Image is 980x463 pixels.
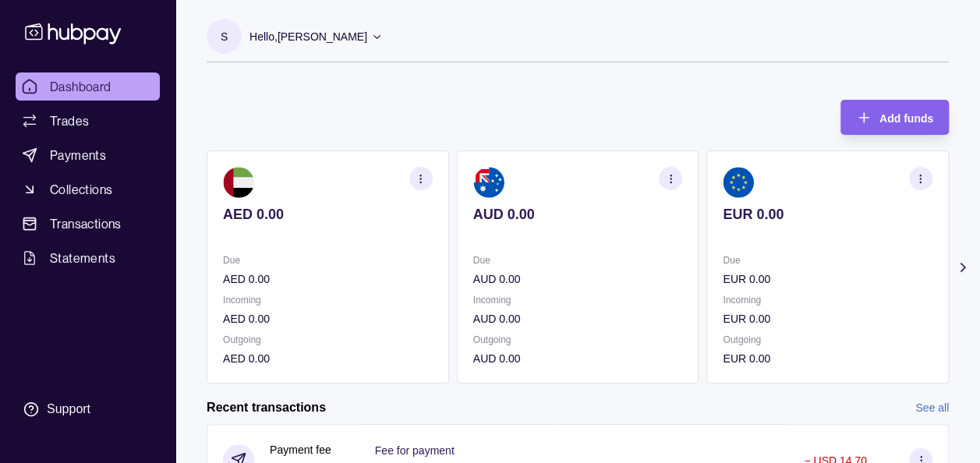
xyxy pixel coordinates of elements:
span: Trades [50,111,89,130]
p: EUR 0.00 [723,310,932,327]
p: AUD 0.00 [473,310,683,327]
p: AED 0.00 [223,310,433,327]
p: Incoming [473,292,683,309]
span: Collections [50,180,112,199]
p: AUD 0.00 [473,350,683,367]
a: Payments [16,141,160,169]
span: Transactions [50,214,122,233]
p: Incoming [223,292,433,309]
span: Payments [50,146,106,164]
p: AUD 0.00 [473,206,683,223]
p: Due [223,252,433,269]
p: S [221,28,228,45]
a: Statements [16,244,160,272]
p: EUR 0.00 [723,270,932,288]
p: Payment fee [270,441,331,458]
p: EUR 0.00 [723,206,932,223]
p: AED 0.00 [223,270,433,288]
p: AED 0.00 [223,350,433,367]
button: Add funds [840,100,949,135]
span: Dashboard [50,77,111,96]
img: eu [723,167,754,198]
p: Due [473,252,683,269]
a: Trades [16,107,160,135]
span: Add funds [879,112,933,125]
p: Outgoing [223,331,433,348]
a: Dashboard [16,72,160,101]
a: Transactions [16,210,160,238]
p: AED 0.00 [223,206,433,223]
p: AUD 0.00 [473,270,683,288]
a: Support [16,393,160,426]
p: Fee for payment [375,444,455,457]
p: Hello, [PERSON_NAME] [249,28,367,45]
a: Collections [16,175,160,203]
a: See all [915,399,949,416]
p: Outgoing [723,331,932,348]
img: ae [223,167,254,198]
img: au [473,167,504,198]
div: Support [47,401,90,418]
p: Outgoing [473,331,683,348]
p: Incoming [723,292,932,309]
p: EUR 0.00 [723,350,932,367]
span: Statements [50,249,115,267]
p: Due [723,252,932,269]
h2: Recent transactions [207,399,326,416]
